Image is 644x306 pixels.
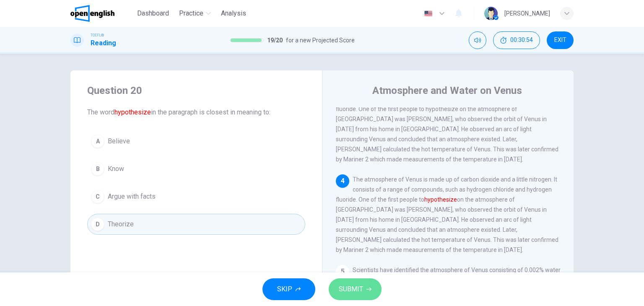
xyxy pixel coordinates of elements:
img: Profile picture [484,7,498,20]
div: 5 [336,265,349,278]
h1: Reading [91,38,116,48]
div: Hide [493,31,540,49]
span: TOEFL® [91,32,104,38]
button: Dashboard [134,6,172,21]
button: CArgue with facts [87,186,305,207]
font: hypothesize [114,108,151,116]
button: BKnow [87,158,305,179]
a: OpenEnglish logo [70,5,134,22]
h4: Atmosphere and Water on Venus [372,84,522,97]
h4: Question 20 [87,84,305,97]
button: Practice [176,6,214,21]
div: [PERSON_NAME] [504,8,550,18]
span: Know [108,164,124,174]
button: ABelieve [87,131,305,152]
span: SKIP [277,283,292,295]
span: Analysis [221,8,246,18]
font: hypothesize [424,196,457,203]
span: Theorize [108,219,134,229]
div: C [91,190,104,203]
span: SUBMIT [339,283,363,295]
button: EXIT [547,31,574,49]
img: en [423,10,434,17]
button: 00:30:54 [493,31,540,49]
span: Argue with facts [108,192,156,202]
span: for a new Projected Score [286,35,355,45]
span: Practice [179,8,203,18]
div: 4 [336,174,349,188]
div: Mute [469,31,486,49]
div: D [91,218,104,231]
span: The word in the paragraph is closest in meaning to: [87,107,305,117]
div: B [91,162,104,176]
button: DTheorize [87,214,305,235]
span: 19 / 20 [267,35,283,45]
span: EXIT [554,37,566,44]
span: Believe [108,136,130,146]
button: SUBMIT [329,278,382,300]
span: Dashboard [137,8,169,18]
span: The atmosphere of Venus is made up of carbon dioxide and a little nitrogen. It consists of a rang... [336,176,558,253]
img: OpenEnglish logo [70,5,114,22]
span: 00:30:54 [510,37,533,44]
button: SKIP [262,278,315,300]
button: Analysis [218,6,249,21]
div: A [91,135,104,148]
